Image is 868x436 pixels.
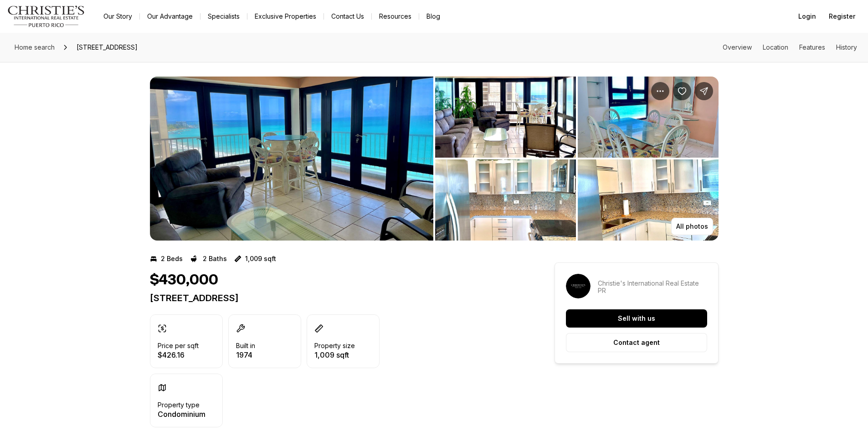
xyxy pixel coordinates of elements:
p: 2 Baths [203,255,227,262]
p: Built in [236,342,255,349]
a: Skip to: History [836,43,857,51]
button: Contact agent [566,333,707,352]
p: 2 Beds [161,255,183,262]
p: All photos [676,223,708,230]
nav: Page section menu [723,44,857,51]
a: Skip to: Location [763,43,788,51]
button: Property options [651,82,669,100]
button: Register [823,7,861,26]
img: logo [7,5,85,27]
button: View image gallery [578,159,719,241]
div: Listing Photos [150,77,719,241]
button: Sell with us [566,309,707,328]
button: View image gallery [578,77,719,158]
button: View image gallery [435,159,576,241]
p: Property size [314,342,355,349]
a: Skip to: Overview [723,43,752,51]
button: View image gallery [150,77,433,241]
button: Share Property: 4633 ISLA VERDE AVE #1104 [695,82,713,100]
a: Exclusive Properties [247,10,324,23]
p: 1,009 sqft [245,255,276,262]
p: $426.16 [158,351,199,359]
p: Property type [158,401,200,409]
button: All photos [671,218,713,235]
li: 2 of 5 [435,77,719,241]
button: View image gallery [435,77,576,158]
button: Save Property: 4633 ISLA VERDE AVE #1104 [673,82,691,100]
p: Contact agent [613,339,660,346]
a: Skip to: Features [799,43,825,51]
button: Login [793,7,822,26]
button: Contact Us [324,10,371,23]
span: Register [829,13,855,20]
a: Resources [372,10,419,23]
span: [STREET_ADDRESS] [73,40,141,55]
p: Christie's International Real Estate PR [598,280,707,294]
a: Our Advantage [140,10,200,23]
p: Sell with us [618,315,655,322]
p: Condominium [158,410,205,418]
p: Price per sqft [158,342,199,349]
a: Blog [419,10,447,23]
a: Our Story [96,10,139,23]
p: 1974 [236,351,255,359]
span: Login [798,13,816,20]
p: [STREET_ADDRESS] [150,292,522,303]
p: 1,009 sqft [314,351,355,359]
h1: $430,000 [150,272,218,289]
li: 1 of 5 [150,77,433,241]
a: Specialists [200,10,247,23]
span: Home search [15,43,55,51]
a: Home search [11,40,58,55]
